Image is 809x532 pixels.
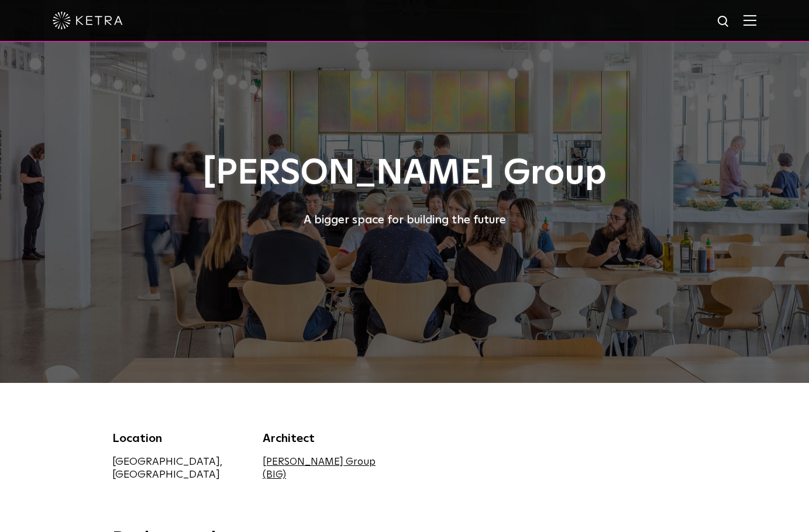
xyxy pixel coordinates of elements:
[112,430,246,447] div: Location
[53,12,123,29] img: ketra-logo-2019-white
[263,430,396,447] div: Architect
[263,457,376,480] a: [PERSON_NAME] Group (BIG)
[112,154,697,193] h1: [PERSON_NAME] Group
[717,15,731,29] img: search icon
[112,210,697,229] div: A bigger space for building the future
[743,15,756,26] img: Hamburger%20Nav.svg
[112,455,246,481] div: [GEOGRAPHIC_DATA], [GEOGRAPHIC_DATA]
